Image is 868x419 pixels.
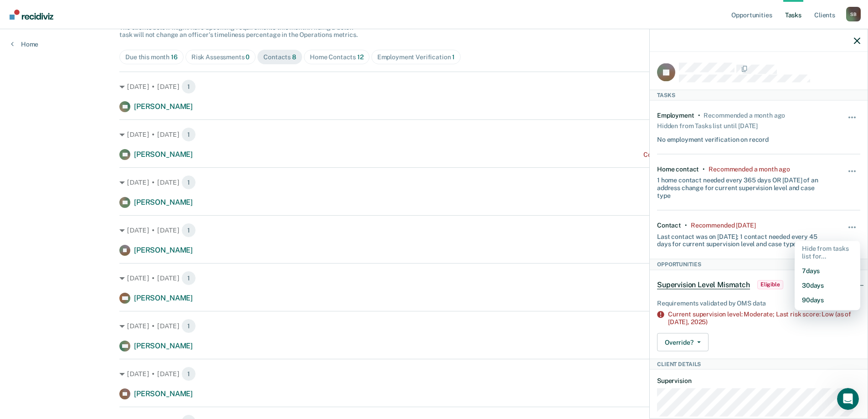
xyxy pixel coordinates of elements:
[698,111,700,119] div: •
[846,7,861,21] button: Profile dropdown button
[119,271,749,285] div: [DATE] • [DATE]
[643,151,749,159] div: Contact recommended a month ago
[657,111,694,119] div: Employment
[357,53,364,61] span: 12
[795,293,860,307] button: 90 days
[657,280,750,289] span: Supervision Level Mismatch
[181,175,196,190] span: 1
[757,280,783,289] span: Eligible
[657,119,758,132] div: Hidden from Tasks list until [DATE]
[709,165,790,173] div: Recommended a month ago
[119,24,358,39] span: The clients below might have upcoming requirements this month. Hiding a below task will not chang...
[134,389,193,398] span: [PERSON_NAME]
[181,271,196,285] span: 1
[657,299,860,307] div: Requirements validated by OMS data
[668,310,860,326] div: Current supervision level: Moderate; Last risk score: Low (as of [DATE],
[650,259,868,270] div: Opportunities
[134,102,193,111] span: [PERSON_NAME]
[134,150,193,159] span: [PERSON_NAME]
[795,241,860,264] div: Hide from tasks list for...
[181,79,196,94] span: 1
[657,229,827,248] div: Last contact was on [DATE]; 1 contact needed every 45 days for current supervision level and case...
[650,89,868,100] div: Tasks
[795,264,860,278] button: 7 days
[119,319,749,333] div: [DATE] • [DATE]
[191,53,250,61] div: Risk Assessments
[657,333,709,351] button: Override?
[181,319,196,333] span: 1
[657,165,699,173] div: Home contact
[134,246,193,254] span: [PERSON_NAME]
[377,53,455,61] div: Employment Verification
[10,10,53,20] img: Recidiviz
[11,40,38,48] a: Home
[657,132,769,143] div: No employment verification on record
[125,53,178,61] div: Due this month
[181,127,196,142] span: 1
[181,367,196,381] span: 1
[119,367,749,381] div: [DATE] • [DATE]
[246,53,250,61] span: 0
[795,278,860,293] button: 30 days
[119,175,749,190] div: [DATE] • [DATE]
[119,127,749,142] div: [DATE] • [DATE]
[704,111,785,119] div: Recommended a month ago
[657,173,827,199] div: 1 home contact needed every 365 days OR [DATE] of an address change for current supervision level...
[685,221,687,229] div: •
[650,358,868,369] div: Client Details
[837,388,859,410] iframe: Intercom live chat
[134,198,193,207] span: [PERSON_NAME]
[263,53,296,61] div: Contacts
[703,165,705,173] div: •
[134,341,193,350] span: [PERSON_NAME]
[657,377,860,385] dt: Supervision
[657,221,681,229] div: Contact
[292,53,296,61] span: 8
[310,53,364,61] div: Home Contacts
[691,221,755,229] div: Recommended 6 days ago
[452,53,455,61] span: 1
[119,79,749,94] div: [DATE] • [DATE]
[691,318,708,326] span: 2025)
[134,294,193,302] span: [PERSON_NAME]
[171,53,178,61] span: 16
[650,270,868,299] div: Supervision Level MismatchEligible
[119,223,749,238] div: [DATE] • [DATE]
[181,223,196,238] span: 1
[846,7,861,21] div: S B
